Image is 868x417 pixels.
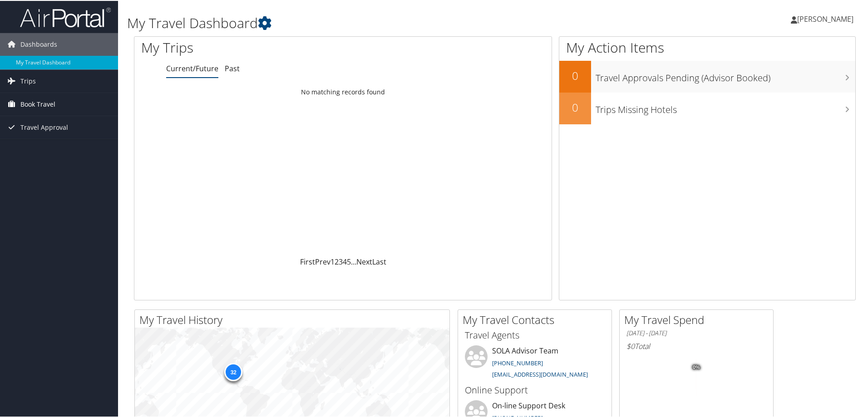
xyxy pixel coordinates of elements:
img: airportal-logo.png [20,6,111,27]
a: 4 [343,256,347,266]
span: Travel Approval [20,115,68,138]
a: Next [356,256,372,266]
h3: Travel Agents [465,328,605,341]
span: … [351,256,356,266]
td: No matching records found [134,83,552,99]
h3: Travel Approvals Pending (Advisor Booked) [596,66,855,83]
span: [PERSON_NAME] [797,13,853,23]
a: Past [225,63,240,73]
span: Book Travel [20,92,55,115]
h6: Total [626,340,766,350]
a: Current/Future [166,63,218,73]
h2: My Travel Spend [624,311,773,327]
a: [PHONE_NUMBER] [492,358,543,366]
a: 0Trips Missing Hotels [559,92,855,123]
a: Last [372,256,386,266]
h2: 0 [559,67,591,83]
a: 2 [335,256,339,266]
h2: My Travel Contacts [463,311,612,327]
a: 0Travel Approvals Pending (Advisor Booked) [559,60,855,92]
h2: My Travel History [139,311,449,327]
span: Trips [20,69,36,92]
a: Prev [315,256,330,266]
a: [PERSON_NAME] [791,5,863,32]
a: 5 [347,256,351,266]
h1: My Travel Dashboard [127,13,617,32]
tspan: 0% [693,364,700,369]
span: $0 [626,340,635,350]
a: [EMAIL_ADDRESS][DOMAIN_NAME] [492,369,588,378]
h1: My Trips [141,37,371,56]
a: 3 [339,256,343,266]
div: 32 [224,362,242,380]
a: First [300,256,315,266]
span: Dashboards [20,32,57,55]
h6: [DATE] - [DATE] [626,328,766,337]
h2: 0 [559,99,591,114]
h1: My Action Items [559,37,855,56]
h3: Trips Missing Hotels [596,98,855,115]
a: 1 [330,256,335,266]
li: SOLA Advisor Team [460,344,609,382]
h3: Online Support [465,383,605,396]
